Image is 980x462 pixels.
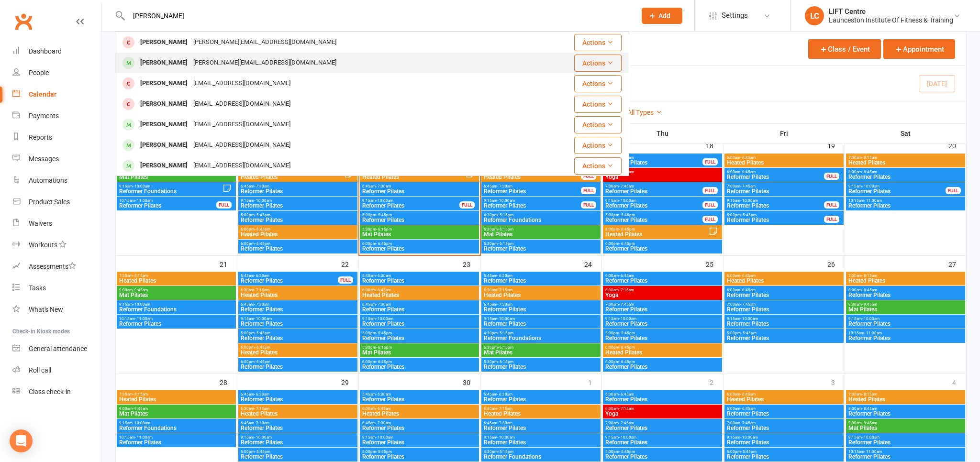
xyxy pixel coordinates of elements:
span: Heated Pilates [240,174,344,180]
div: Tasks [29,284,46,292]
div: Waivers [29,220,52,227]
span: Reformer Pilates [605,203,703,209]
span: - 5:45pm [741,213,757,217]
span: Mat Pilates [119,174,234,180]
div: [EMAIL_ADDRESS][DOMAIN_NAME] [190,138,293,152]
span: Reformer Pilates [240,278,338,284]
span: 9:15am [240,198,356,203]
span: 9:15am [726,198,824,203]
span: 6:00pm [240,345,356,350]
div: FULL [702,201,718,209]
span: Reformer Pilates [240,307,356,312]
div: Launceston Institute Of Fitness & Training [829,16,953,24]
div: [PERSON_NAME] [137,35,190,49]
button: Actions [574,116,622,133]
span: Reformer Pilates [240,335,356,341]
a: Payments [12,105,101,127]
span: 5:30pm [362,227,477,231]
span: Heated Pilates [240,231,356,237]
span: 9:00am [119,288,234,292]
div: FULL [824,201,839,209]
span: - 8:15am [862,155,877,160]
span: - 9:45am [133,288,148,292]
div: FULL [702,216,718,223]
span: 5:00pm [362,213,477,217]
span: Heated Pilates [362,292,477,298]
div: 25 [706,256,723,272]
div: [EMAIL_ADDRESS][DOMAIN_NAME] [190,77,293,90]
span: - 7:30am [376,184,391,188]
a: Roll call [12,360,101,381]
span: 6:00am [605,274,720,278]
span: - 5:45pm [376,331,392,335]
span: 5:30pm [362,345,477,350]
span: Reformer Pilates [726,307,842,312]
a: What's New [12,299,101,320]
span: - 5:45pm [619,331,635,335]
div: 20 [948,137,966,153]
span: - 6:45am [740,274,756,278]
span: 5:00pm [726,331,842,335]
span: Reformer Pilates [605,335,720,341]
span: - 10:00am [740,317,758,321]
span: Reformer Pilates [240,246,356,252]
div: Reports [29,133,52,141]
span: Heated Pilates [362,174,466,180]
div: [PERSON_NAME] [137,77,190,90]
span: Reformer Pilates [483,278,599,284]
span: - 5:45pm [255,213,270,217]
span: Reformer Foundations [119,188,223,194]
a: Class kiosk mode [12,381,101,403]
span: - 5:45pm [255,331,270,335]
div: LC [805,6,824,25]
span: Reformer Pilates [848,292,963,298]
div: 18 [706,137,723,153]
span: Reformer Pilates [726,217,824,223]
span: - 10:00am [133,184,150,188]
span: 5:00pm [605,213,703,217]
button: Actions [574,75,622,92]
input: Search... [126,9,629,22]
span: Reformer Pilates [483,321,599,327]
span: 7:30am [848,155,963,160]
span: 6:00pm [605,242,720,246]
div: 27 [948,256,966,272]
span: Reformer Pilates [726,203,824,209]
span: 5:45am [362,274,477,278]
a: Waivers [12,213,101,234]
button: Actions [574,34,622,51]
div: 19 [827,137,845,153]
span: - 6:15pm [376,227,392,231]
span: 9:15am [240,317,356,321]
div: [EMAIL_ADDRESS][DOMAIN_NAME] [190,118,293,132]
span: 6:00pm [240,242,356,246]
div: FULL [946,187,961,194]
span: Reformer Foundations [483,335,599,341]
div: What's New [29,306,63,313]
div: FULL [338,276,353,284]
span: - 6:45pm [255,242,270,246]
div: Roll call [29,366,51,374]
span: Reformer Pilates [483,246,599,252]
span: Reformer Pilates [119,321,234,327]
span: 9:15am [119,184,223,188]
div: [PERSON_NAME] [137,97,190,111]
span: 8:00am [848,288,963,292]
span: Reformer Pilates [848,174,963,180]
span: 6:45am [483,302,599,307]
div: Product Sales [29,198,70,206]
span: - 6:30am [254,274,269,278]
span: - 10:00am [740,198,758,203]
div: FULL [702,158,718,165]
span: Mat Pilates [848,307,963,312]
a: Tasks [12,277,101,299]
span: - 8:45am [862,170,877,174]
span: Reformer Pilates [483,188,581,194]
div: Automations [29,176,67,184]
th: Sat [845,123,966,143]
span: Yoga [605,174,720,180]
span: - 10:00am [254,317,272,321]
span: 5:00pm [726,213,824,217]
span: Reformer Pilates [240,321,356,327]
div: 24 [584,256,601,272]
